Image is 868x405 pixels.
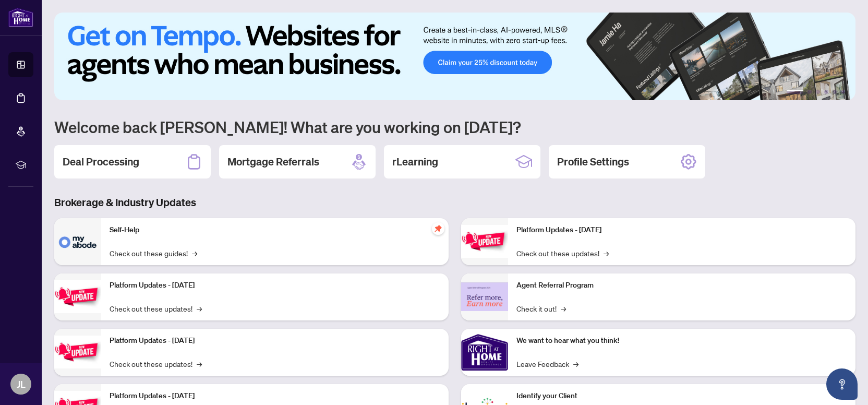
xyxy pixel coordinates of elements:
[54,195,855,210] h3: Brokerage & Industry Updates
[561,303,566,314] span: →
[516,224,847,236] p: Platform Updates - [DATE]
[807,90,812,94] button: 2
[54,13,855,100] img: Slide 0
[787,90,803,94] button: 1
[192,247,197,259] span: →
[833,90,837,94] button: 5
[63,154,139,169] h2: Deal Processing
[573,358,578,370] span: →
[54,218,101,265] img: Self-Help
[227,154,319,169] h2: Mortgage Referrals
[826,368,858,400] button: Open asap
[461,225,508,258] img: Platform Updates - June 23, 2025
[197,358,202,370] span: →
[461,282,508,311] img: Agent Referral Program
[516,303,566,314] a: Check it out!→
[110,358,202,370] a: Check out these updates!→
[17,377,26,391] span: JL
[54,280,101,313] img: Platform Updates - September 16, 2025
[557,154,629,169] h2: Profile Settings
[8,8,33,27] img: logo
[54,117,855,137] h1: Welcome back [PERSON_NAME]! What are you working on [DATE]?
[604,247,609,259] span: →
[110,280,440,291] p: Platform Updates - [DATE]
[392,154,438,169] h2: rLearning
[516,390,847,402] p: Identify your Client
[816,90,820,94] button: 3
[516,247,609,259] a: Check out these updates!→
[110,335,440,347] p: Platform Updates - [DATE]
[841,90,845,94] button: 6
[110,247,197,259] a: Check out these guides!→
[824,90,828,94] button: 4
[197,303,202,314] span: →
[110,390,440,402] p: Platform Updates - [DATE]
[432,222,444,235] span: pushpin
[110,303,202,314] a: Check out these updates!→
[516,358,578,370] a: Leave Feedback→
[516,280,847,291] p: Agent Referral Program
[54,336,101,368] img: Platform Updates - July 21, 2025
[461,329,508,376] img: We want to hear what you think!
[516,335,847,347] p: We want to hear what you think!
[110,224,440,236] p: Self-Help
